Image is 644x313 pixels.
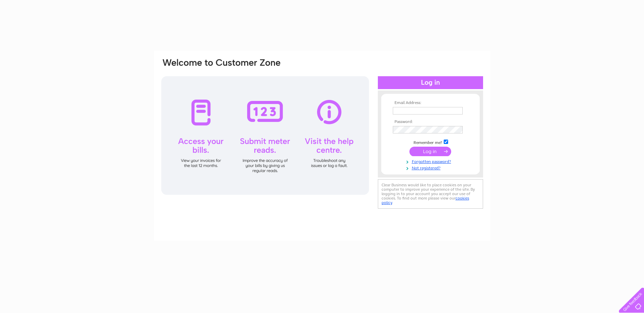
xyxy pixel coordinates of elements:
[378,179,483,209] div: Clear Business would like to place cookies on your computer to improve your experience of the sit...
[382,196,469,205] a: cookies policy
[391,139,470,145] td: Remember me?
[391,120,470,124] th: Password:
[393,158,470,164] a: Forgotten password?
[393,164,470,171] a: Not registered?
[409,147,451,156] input: Submit
[391,101,470,105] th: Email Address:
